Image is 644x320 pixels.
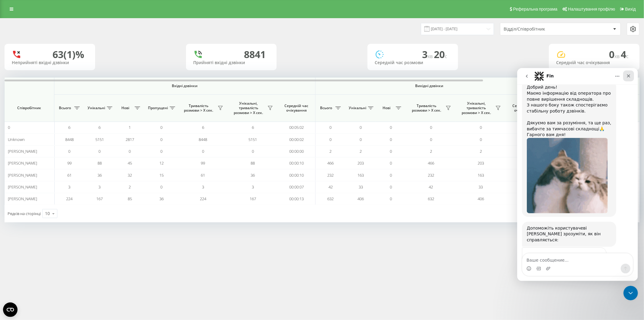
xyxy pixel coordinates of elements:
span: 99 [67,160,72,166]
span: 0 [69,149,71,154]
span: 0 [161,149,163,154]
span: 3 [422,48,434,61]
span: Unknown [8,137,25,142]
td: 00:00:14 [506,181,543,193]
span: Співробітник [10,106,49,110]
span: 0 [390,149,392,154]
span: 8448 [199,137,207,142]
span: [PERSON_NAME] [8,160,37,166]
span: 2 [330,149,332,154]
span: [PERSON_NAME] [8,149,37,154]
span: 0 [609,48,621,61]
span: 36 [159,196,164,201]
span: 45 [128,160,132,166]
span: Всього [57,106,72,110]
td: 00:00:10 [278,169,316,181]
div: Середній час очікування [556,60,632,65]
span: 0 [360,125,362,130]
span: хв [428,53,434,60]
span: 36 [251,172,255,178]
span: Нові [379,106,394,110]
span: c [626,53,629,60]
span: [PERSON_NAME] [8,172,37,178]
span: 6 [202,125,204,130]
td: 00:00:13 [278,193,316,205]
span: Рядків на сторінці [8,211,41,216]
div: Fin говорит… [5,179,116,222]
td: 00:00:17 [506,169,543,181]
span: Тривалість розмови > Х сек. [181,103,216,113]
span: 33 [359,184,363,190]
span: Унікальні, тривалість розмови > Х сек. [459,101,494,115]
span: Унікальні, тривалість розмови > Х сек. [231,101,266,115]
span: 0 [390,172,392,178]
span: Всього [319,106,334,110]
span: 2817 [126,137,134,142]
span: 632 [428,196,434,201]
span: 0 [252,149,254,154]
span: 163 [358,172,364,178]
iframe: Intercom live chat [623,286,638,300]
span: 203 [478,160,484,166]
span: 6 [69,125,71,130]
span: [PERSON_NAME] [8,184,37,190]
span: 224 [66,196,73,201]
span: 0 [390,160,392,166]
td: 00:00:00 [506,133,543,145]
span: Середній час очікування [510,103,539,113]
span: 3 [252,184,254,190]
div: Прийняті вхідні дзвінки [193,60,269,65]
span: 15 [159,172,164,178]
iframe: Intercom live chat [517,68,638,281]
div: Середній час розмови [375,60,451,65]
span: 12 [159,160,164,166]
span: 0 [330,125,332,130]
td: 00:00:15 [506,157,543,169]
span: 42 [328,184,333,190]
button: Отправить сообщение… [104,196,113,205]
span: 0 [161,125,163,130]
span: [PERSON_NAME] [8,196,37,201]
span: 3 [99,184,101,190]
span: 20 [434,48,447,61]
span: 0 [99,149,101,154]
span: 6 [252,125,254,130]
textarea: Ваше сообщение... [5,185,116,196]
div: 10 [45,211,50,217]
td: 00:00:02 [278,133,316,145]
td: 00:00:00 [506,122,543,133]
span: Вхідні дзвінки [70,83,300,88]
span: 0 [430,137,432,142]
div: Відділ/Співробітник [504,27,576,32]
td: 00:00:00 [278,145,316,157]
span: 33 [479,184,483,190]
span: Вихідні дзвінки [330,83,529,88]
span: 4 [621,48,629,61]
span: Реферальна програма [513,7,558,11]
span: 88 [98,160,102,166]
span: 8448 [65,137,74,142]
span: 61 [201,172,205,178]
span: 466 [328,160,334,166]
span: 2 [480,149,482,154]
span: Вихід [625,7,636,11]
span: 0 [129,149,131,154]
span: 0 [390,125,392,130]
span: 99 [201,160,205,166]
span: 224 [200,196,206,201]
td: 00:00:07 [278,181,316,193]
span: 0 [430,125,432,130]
span: 88 [251,160,255,166]
span: 0 [390,196,392,201]
span: 167 [97,196,103,201]
span: 1 [129,125,131,130]
div: 63 (1)% [53,49,84,60]
span: 0 [390,137,392,142]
